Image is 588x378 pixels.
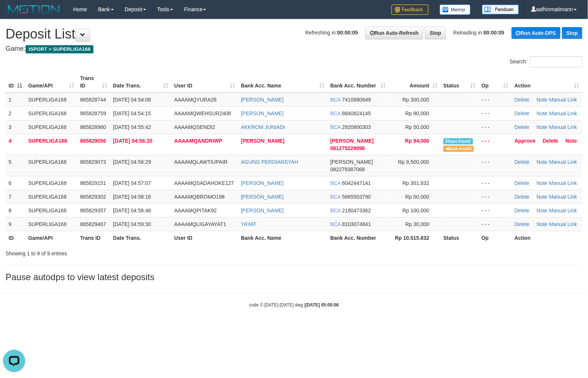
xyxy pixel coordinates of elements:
span: 865828960 [80,124,106,130]
th: ID: activate to sort column descending [6,72,25,93]
span: [DATE] 04:56:29 [113,159,151,165]
th: Status [440,231,479,245]
a: [PERSON_NAME] [241,138,284,144]
th: Rp 10.515.832 [389,231,440,245]
th: Date Trans.: activate to sort column ascending [110,72,171,93]
th: Game/API: activate to sort column ascending [25,72,77,93]
span: Rp 50,000 [405,124,429,130]
span: Reloading in: [453,30,505,36]
th: Amount: activate to sort column ascending [389,72,440,93]
th: Bank Acc. Number [327,231,389,245]
span: [DATE] 04:57:07 [113,180,151,186]
td: 5 [6,155,25,176]
a: [PERSON_NAME] [241,194,284,200]
span: [DATE] 04:54:15 [113,110,151,116]
a: Delete [515,180,529,186]
span: 865829056 [80,138,106,144]
span: BCA [330,221,341,227]
a: Stop [425,27,446,39]
th: ID [6,231,25,245]
a: Note [537,221,548,227]
label: Search: [510,56,582,67]
a: Stop [562,27,582,39]
th: Action [512,231,582,245]
span: 865829073 [80,159,106,165]
span: [DATE] 04:54:08 [113,97,151,103]
a: AKKROM JUNIADI [241,124,285,130]
span: Copy 7410880649 to clipboard [342,97,371,103]
th: Trans ID: activate to sort column ascending [77,72,110,93]
span: BCA [330,110,341,116]
span: Similar transaction found [443,138,473,145]
span: 865828759 [80,110,106,116]
td: 1 [6,93,25,107]
a: [PERSON_NAME] [241,110,284,116]
span: AAAAMQYURA26 [174,97,217,103]
a: Manual Link [549,221,577,227]
td: 8 [6,203,25,217]
span: Rp 100,000 [403,208,429,213]
div: Showing 1 to 9 of 9 entries [6,247,240,257]
span: Rp 90,000 [405,110,429,116]
span: BCA [330,97,341,103]
button: Open LiveChat chat widget [3,3,25,25]
a: Run Auto-DPS [512,27,561,39]
span: ISPORT > SUPERLIGA168 [26,45,93,53]
h4: Game: [6,45,582,53]
span: AAAAMQANDRIWP [174,138,222,144]
a: Delete [515,221,529,227]
td: 7 [6,190,25,203]
td: - - - [479,155,512,176]
span: Copy 6042447141 to clipboard [342,180,371,186]
span: Refreshing in: [305,30,358,36]
a: Delete [515,159,529,165]
td: - - - [479,106,512,120]
a: Delete [515,110,529,116]
strong: 00:00:05 [337,30,358,36]
span: Copy 082279387068 to clipboard [330,166,365,172]
span: BCA [330,208,341,213]
th: Bank Acc. Name [238,231,327,245]
a: Run Auto-Refresh [365,27,423,39]
span: Rp 30,000 [405,221,429,227]
a: Delete [515,208,529,213]
th: Op: activate to sort column ascending [479,72,512,93]
td: - - - [479,93,512,107]
th: Action: activate to sort column ascending [512,72,582,93]
h3: Pause autodps to view latest deposits [6,272,582,282]
td: SUPERLIGA168 [25,134,77,155]
th: Trans ID [77,231,110,245]
td: SUPERLIGA168 [25,176,77,190]
span: BCA [330,194,341,200]
img: Feedback.jpg [392,4,429,15]
td: - - - [479,176,512,190]
span: AAAAMQBROMO198 [174,194,225,200]
td: SUPERLIGA168 [25,217,77,231]
th: Status: activate to sort column ascending [440,72,479,93]
a: Manual Link [549,208,577,213]
span: Rp 94,000 [405,138,429,144]
td: - - - [479,134,512,155]
a: Manual Link [549,110,577,116]
span: Copy 2920800303 to clipboard [342,124,371,130]
a: YAYAT [241,221,257,227]
span: [DATE] 04:58:46 [113,208,151,213]
span: Rp 300,000 [403,97,429,103]
a: Manual Link [549,194,577,200]
a: Note [537,159,548,165]
input: Search: [530,56,582,67]
a: Note [566,138,577,144]
img: MOTION_logo.png [6,4,62,15]
td: 3 [6,120,25,134]
span: 865829302 [80,194,106,200]
a: Note [537,97,548,103]
th: Bank Acc. Number: activate to sort column ascending [327,72,389,93]
a: [PERSON_NAME] [241,180,284,186]
span: [PERSON_NAME] [330,138,374,144]
span: BCA [330,180,341,186]
a: Note [537,208,548,213]
td: - - - [479,203,512,217]
span: Rp 50,000 [405,194,429,200]
span: 865829357 [80,208,106,213]
a: Note [537,110,548,116]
